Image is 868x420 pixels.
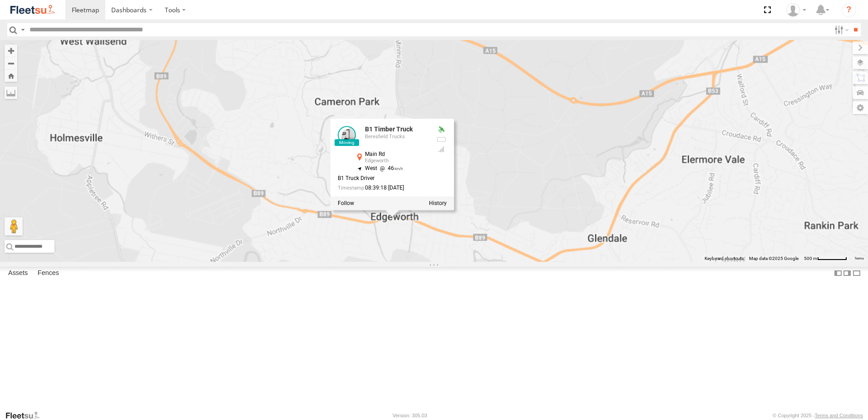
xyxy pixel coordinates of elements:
[833,267,843,280] label: Dock Summary Table to the Left
[338,200,354,206] label: Realtime tracking of Asset
[33,267,64,280] label: Fences
[705,255,744,262] button: Keyboard shortcuts
[365,165,377,172] span: West
[5,411,47,420] a: Visit our Website
[436,146,447,153] div: GSM Signal = 4
[4,267,32,280] label: Assets
[801,255,850,262] button: Map Scale: 500 m per 62 pixels
[749,256,799,261] span: Map data ©2025 Google
[783,3,809,17] div: Matt Curtis
[5,57,17,70] button: Zoom out
[365,152,429,158] div: Main Rd
[815,413,863,418] a: Terms and Conditions
[19,23,26,36] label: Search Query
[365,126,429,133] div: B1 Timber Truck
[436,136,447,143] div: No battery health information received from this device.
[5,45,17,57] button: Zoom in
[854,257,864,260] a: Terms
[5,70,17,82] button: Zoom Home
[804,256,817,261] span: 500 m
[365,159,429,164] div: Edgeworth
[393,413,427,418] div: Version: 305.03
[773,413,863,418] div: © Copyright 2025 -
[831,23,850,36] label: Search Filter Options
[338,175,429,181] div: B1 Truck Driver
[436,126,447,134] div: Valid GPS Fix
[842,3,856,17] i: ?
[853,101,868,114] label: Map Settings
[338,185,429,191] div: Date/time of location update
[377,165,403,172] span: 46
[852,267,861,280] label: Hide Summary Table
[9,4,56,16] img: fleetsu-logo-horizontal.svg
[365,134,429,140] div: Beresfield Trucks
[5,86,17,99] label: Measure
[843,267,852,280] label: Dock Summary Table to the Right
[5,217,23,235] button: Drag Pegman onto the map to open Street View
[429,200,447,206] label: View Asset History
